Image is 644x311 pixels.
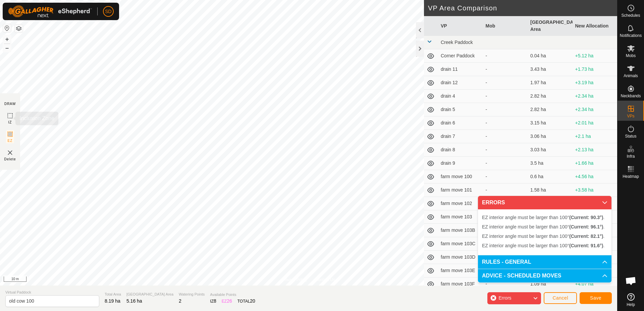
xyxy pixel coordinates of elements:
[105,8,111,15] span: SD
[478,209,611,255] p-accordion-content: ERRORS
[486,146,525,153] div: -
[627,303,635,307] span: Help
[486,133,525,140] div: -
[482,243,604,248] span: EZ interior angle must be larger than 100° .
[624,74,638,78] span: Animals
[486,106,525,113] div: -
[482,259,531,265] span: RULES - GENERAL
[438,130,483,143] td: drain 7
[573,103,618,116] td: +2.34 ha
[625,134,636,138] span: Status
[179,292,205,297] span: Watering Points
[552,295,568,301] span: Cancel
[428,4,617,12] h2: VP Area Comparison
[528,170,573,184] td: 0.6 ha
[8,5,92,17] img: Gallagher Logo
[528,49,573,63] td: 0.04 ha
[573,16,618,36] th: New Allocation
[528,63,573,76] td: 3.43 ha
[580,292,612,304] button: Save
[4,101,16,106] div: DRAW
[590,295,601,301] span: Save
[214,298,216,304] span: 8
[573,63,618,76] td: +1.73 ha
[438,264,483,277] td: farm move 103E
[620,34,642,38] span: Notifications
[573,157,618,170] td: +1.66 ha
[528,76,573,90] td: 1.97 ha
[569,243,603,248] b: (Current: 91.6°)
[486,93,525,100] div: -
[528,184,573,197] td: 1.58 ha
[5,290,99,295] span: Virtual Paddock
[528,103,573,116] td: 2.82 ha
[478,255,611,269] p-accordion-header: RULES - GENERAL
[627,154,635,158] span: Infra
[627,114,634,118] span: VPs
[528,277,573,291] td: 1.09 ha
[573,76,618,90] td: +3.19 ha
[478,196,611,209] p-accordion-header: ERRORS
[438,63,483,76] td: drain 11
[486,173,525,180] div: -
[105,298,120,304] span: 8.19 ha
[569,224,603,229] b: (Current: 96.1°)
[573,143,618,157] td: +2.13 ha
[486,79,525,86] div: -
[8,120,12,125] span: IZ
[438,210,483,224] td: farm move 103
[573,49,618,63] td: +5.12 ha
[105,292,121,297] span: Total Area
[438,103,483,116] td: drain 5
[438,16,483,36] th: VP
[438,90,483,103] td: drain 4
[4,157,16,162] span: Delete
[15,24,23,33] button: Map Layers
[482,200,505,205] span: ERRORS
[573,90,618,103] td: +2.34 ha
[438,277,483,291] td: farm move 103F
[438,237,483,251] td: farm move 103C
[486,119,525,126] div: -
[528,143,573,157] td: 3.03 ha
[486,280,525,288] div: -
[621,271,641,291] div: Open chat
[528,130,573,143] td: 3.06 ha
[621,94,641,98] span: Neckbands
[528,16,573,36] th: [GEOGRAPHIC_DATA] Area
[8,138,13,143] span: EZ
[438,170,483,184] td: farm move 100
[569,234,603,239] b: (Current: 82.1°)
[486,52,525,59] div: -
[438,143,483,157] td: drain 8
[573,116,618,130] td: +2.01 ha
[3,24,11,32] button: Reset Map
[438,157,483,170] td: drain 9
[483,16,528,36] th: Mob
[482,224,604,229] span: EZ interior angle must be larger than 100° .
[498,295,511,301] span: Errors
[573,184,618,197] td: +3.58 ha
[528,90,573,103] td: 2.82 ha
[438,116,483,130] td: drain 6
[3,44,11,52] button: –
[438,49,483,63] td: Corner Paddock
[210,298,216,305] div: IZ
[126,298,142,304] span: 5.16 ha
[573,277,618,291] td: +4.07 ha
[6,149,14,157] img: VP
[237,298,255,305] div: TOTAL
[438,224,483,237] td: farm move 103B
[482,234,604,239] span: EZ interior angle must be larger than 100° .
[438,184,483,197] td: farm move 101
[478,269,611,282] p-accordion-header: ADVICE - SCHEDULED MOVES
[544,292,577,304] button: Cancel
[438,76,483,90] td: drain 12
[486,187,525,194] div: -
[315,277,335,283] a: Contact Us
[250,298,255,304] span: 20
[441,40,473,45] span: Creek Paddock
[438,251,483,264] td: farm move 103D
[573,130,618,143] td: +2.1 ha
[126,292,173,297] span: [GEOGRAPHIC_DATA] Area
